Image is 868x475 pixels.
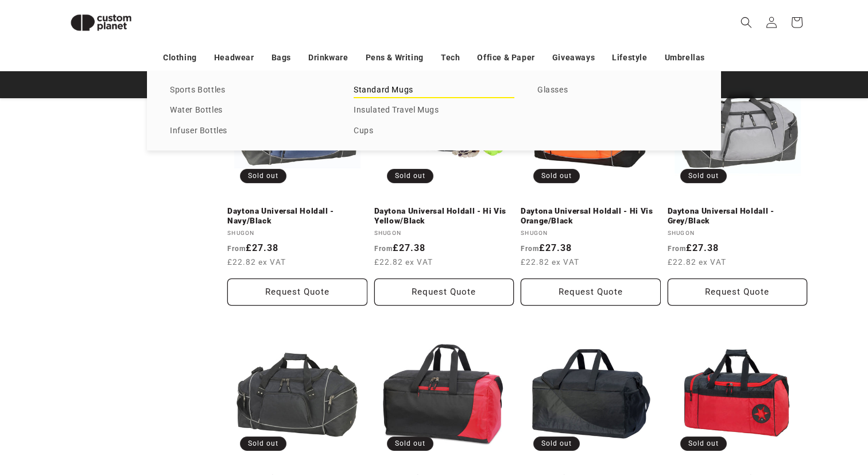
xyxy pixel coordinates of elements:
[227,279,367,306] button: Request Quote
[537,83,698,98] a: Glasses
[552,48,595,68] a: Giveaways
[272,48,291,68] a: Bags
[671,351,868,475] iframe: Chat Widget
[668,279,808,306] button: Request Quote
[227,206,367,226] a: Daytona Universal Holdall - Navy/Black
[354,123,514,139] a: Cups
[170,83,331,98] a: Sports Bottles
[214,48,254,68] a: Headwear
[521,206,661,226] a: Daytona Universal Holdall - Hi Vis Orange/Black
[612,48,647,68] a: Lifestyle
[374,279,514,306] button: Request Quote
[366,48,424,68] a: Pens & Writing
[668,206,808,226] a: Daytona Universal Holdall - Grey/Black
[521,279,661,306] button: Request Quote
[308,48,348,68] a: Drinkware
[61,5,141,41] img: Custom Planet
[170,123,331,139] a: Infuser Bottles
[163,48,197,68] a: Clothing
[441,48,460,68] a: Tech
[170,103,331,118] a: Water Bottles
[477,48,534,68] a: Office & Paper
[354,103,514,118] a: Insulated Travel Mugs
[374,206,514,226] a: Daytona Universal Holdall - Hi Vis Yellow/Black
[354,83,514,98] a: Standard Mugs
[665,48,705,68] a: Umbrellas
[734,10,759,35] summary: Search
